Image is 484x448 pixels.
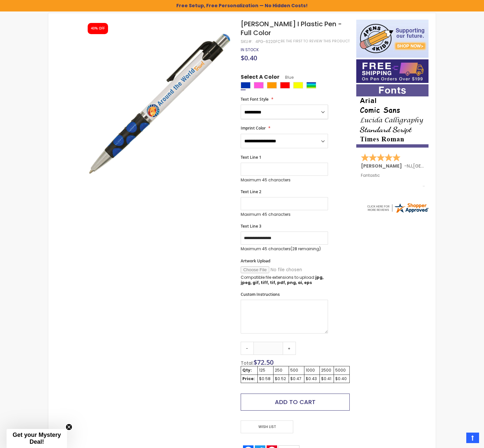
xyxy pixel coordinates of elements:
[241,223,261,229] span: Text Line 3
[321,368,333,373] div: 2500
[293,82,303,89] div: Yellow
[275,376,287,381] div: $0.52
[254,82,264,89] div: Pink
[241,47,259,52] div: Availability
[335,376,348,381] div: $0.40
[241,82,251,89] div: Blue
[241,275,323,285] strong: jpg, jpeg, gif, tiff, tif, pdf, png, ai, eps
[241,39,253,44] strong: SKU
[281,39,350,44] a: Be the first to review this product
[91,26,105,31] div: 40% OFF
[241,342,254,355] a: -
[407,163,412,169] span: NJ
[241,394,350,411] button: Add to Cart
[82,29,232,179] img: madeline-i---full-color-blue-royal_1.jpg
[290,376,303,381] div: $0.47
[366,202,429,214] img: 4pens.com widget logo
[466,433,479,443] a: Top
[335,368,348,373] div: 5000
[255,39,281,44] div: 4PG-6220FC
[306,368,318,373] div: 1000
[241,47,259,52] span: In stock
[356,59,429,83] img: Free shipping on orders over $199
[241,177,328,183] p: Maximum 45 characters
[259,368,272,373] div: 125
[241,420,295,433] a: Wish List
[361,163,404,169] span: [PERSON_NAME]
[241,189,261,194] span: Text Line 2
[241,275,328,285] p: Compatible file extensions to upload:
[241,246,328,252] p: Maximum 45 characters
[404,163,461,169] span: - ,
[280,82,290,89] div: Red
[253,358,274,367] span: $
[241,212,328,217] p: Maximum 45 characters
[241,73,279,82] span: Select A Color
[291,246,321,252] span: (28 remaining)
[241,292,280,297] span: Custom Instructions
[361,173,425,187] div: Fantastic
[242,376,255,381] strong: Price:
[241,360,253,366] span: Total:
[241,96,269,102] span: Text Font Style
[259,376,272,381] div: $0.58
[12,432,61,445] span: Get your Mystery Deal!
[306,82,316,89] div: Assorted
[257,358,274,367] span: 72.50
[241,258,270,264] span: Artwork Upload
[66,424,72,430] button: Close teaser
[275,368,287,373] div: 250
[7,429,67,448] div: Get your Mystery Deal!Close teaser
[241,19,342,37] span: [PERSON_NAME] I Plastic Pen - Full Color
[306,376,318,381] div: $0.43
[366,210,429,215] a: 4pens.com certificate URL
[356,84,429,148] img: font-personalization-examples
[413,163,461,169] span: [GEOGRAPHIC_DATA]
[241,125,266,131] span: Imprint Color
[267,82,277,89] div: Orange
[242,367,252,373] strong: Qty:
[241,420,293,433] span: Wish List
[241,53,257,62] span: $0.40
[279,74,294,80] span: Blue
[356,20,429,58] img: 4pens 4 kids
[283,342,296,355] a: +
[290,368,303,373] div: 500
[275,398,316,406] span: Add to Cart
[321,376,333,381] div: $0.41
[241,154,261,160] span: Text Line 1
